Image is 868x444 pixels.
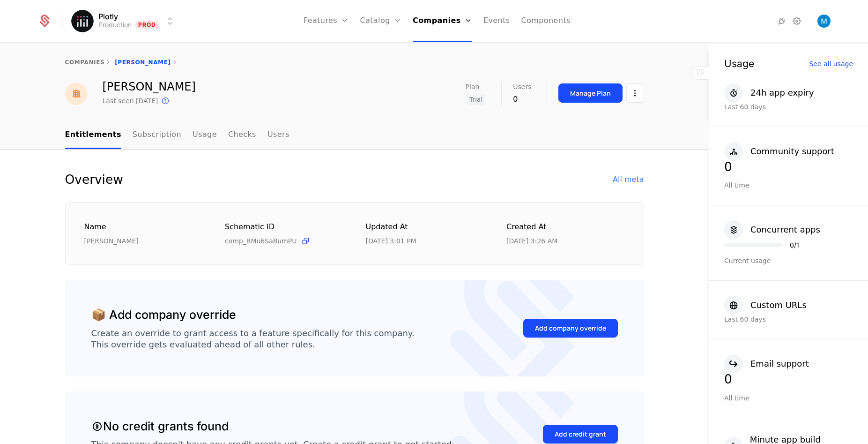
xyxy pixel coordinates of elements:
div: No credit grants found [91,418,229,436]
button: Custom URLs [724,296,807,315]
ul: Choose Sub Page [65,121,289,149]
button: Add credit grant [543,425,618,444]
div: Create an override to grant access to a feature specifically for this company. This override gets... [91,328,415,350]
button: Concurrent apps [724,220,820,239]
div: Manage Plan [570,89,611,98]
div: 0 / 1 [790,242,799,248]
div: [PERSON_NAME] [84,236,203,246]
a: Subscription [133,121,181,149]
span: Prod [135,21,159,29]
div: 0 [724,161,853,173]
div: Concurrent apps [750,223,820,236]
div: Name [84,221,203,233]
div: [PERSON_NAME] [103,81,196,92]
div: 9/1/25, 3:26 AM [506,236,557,246]
div: Add company override [535,324,606,333]
div: All time [724,393,853,403]
div: 0 [724,373,853,385]
span: Plan [466,83,480,90]
span: Trial [466,94,487,105]
div: Community support [750,145,834,158]
a: Users [267,121,289,149]
div: Current usage [724,256,853,265]
nav: Main [65,121,644,149]
button: Manage Plan [558,83,623,103]
div: Overview [65,172,123,187]
div: Email support [750,357,809,370]
div: Add credit grant [555,429,606,439]
span: Users [513,83,531,90]
a: Usage [193,121,217,149]
div: Usage [724,59,754,68]
div: Custom URLs [750,299,807,312]
div: Last 60 days [724,102,853,112]
div: See all usage [809,60,853,67]
button: Email support [724,354,809,373]
img: Plotly [71,10,94,32]
div: 24h app expiry [750,86,814,99]
a: Settings [791,15,802,27]
a: Checks [228,121,256,149]
div: Last 60 days [724,315,853,324]
div: All meta [613,174,644,185]
a: Integrations [776,15,787,27]
div: 9/29/25, 3:01 PM [366,236,416,246]
a: Entitlements [65,121,121,149]
div: Updated at [366,221,484,233]
img: Evgenia Kyriakidou [65,83,88,105]
button: Add company override [523,319,618,338]
a: companies [65,59,105,66]
button: 24h app expiry [724,83,814,102]
div: 📦 Add company override [91,306,236,324]
div: Created at [506,221,625,233]
img: Matthew Brown [817,15,831,28]
div: Last seen [DATE] [103,96,158,105]
button: Select action [626,83,644,103]
div: Schematic ID [225,221,343,233]
div: All time [724,181,853,190]
button: Select environment [74,11,176,31]
span: comp_BMu6SaBumPU [225,236,297,246]
div: 0 [513,94,531,105]
button: Open user button [817,15,831,28]
button: Community support [724,142,834,161]
span: Plotly [98,13,118,20]
div: Production [98,20,132,30]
